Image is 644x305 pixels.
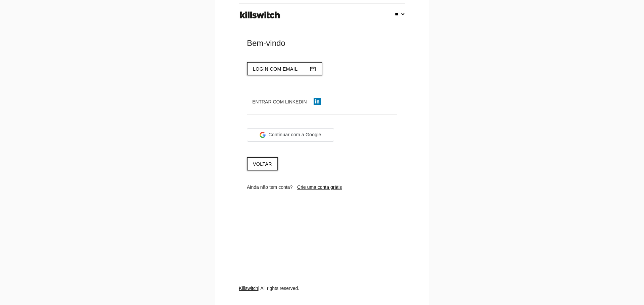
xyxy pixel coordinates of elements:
div: | All rights reserved. [239,285,405,305]
button: Login com emailmail_outline [247,62,322,75]
a: Killswitch [239,286,258,291]
span: Continuar com a Google [268,131,321,138]
span: Entrar com LinkedIn [252,99,307,104]
div: Bem-vindo [247,38,397,49]
span: Ainda não tem conta? [247,184,292,190]
button: Entrar com LinkedIn [247,96,326,108]
span: Login com email [253,66,298,72]
img: ks-logo-black-footer.png [238,9,281,21]
img: linkedin-icon.png [314,98,321,105]
i: mail_outline [310,63,316,75]
div: Continuar com a Google [247,128,334,142]
a: Crie uma conta grátis [297,184,342,190]
a: Voltar [247,157,278,170]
